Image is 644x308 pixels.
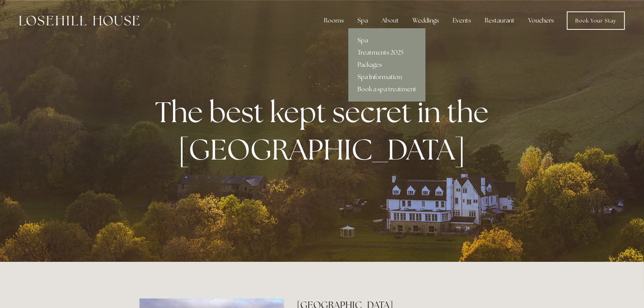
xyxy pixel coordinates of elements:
div: Spa [351,13,374,28]
a: Vouchers [522,13,560,28]
a: Spa Information [348,71,426,83]
a: Spa [348,34,426,47]
a: Treatments 2025 [348,47,426,59]
a: Packages [348,59,426,71]
div: Weddings [406,13,445,28]
div: Restaurant [479,13,521,28]
img: Losehill House [19,16,139,26]
strong: The best kept secret in the [GEOGRAPHIC_DATA] [155,93,495,168]
div: About [375,13,405,28]
div: Events [447,13,477,28]
a: Book a spa treatment [348,83,426,95]
div: Rooms [318,13,350,28]
a: Book Your Stay [567,11,625,30]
